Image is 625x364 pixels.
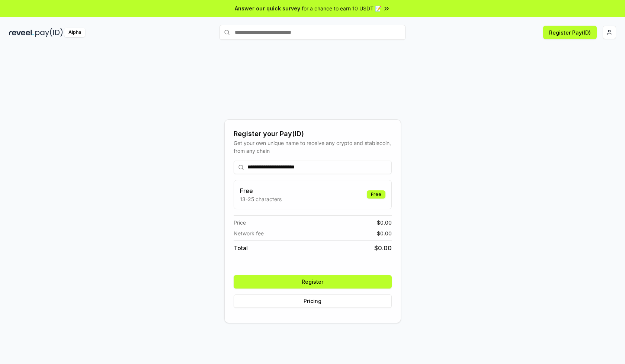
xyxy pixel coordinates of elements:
span: Total [234,244,248,252]
button: Register [234,275,392,289]
img: reveel_dark [9,28,34,37]
span: Price [234,219,246,226]
span: $ 0.00 [377,229,392,237]
span: Answer our quick survey [235,4,300,12]
h3: Free [240,186,282,195]
div: Get your own unique name to receive any crypto and stablecoin, from any chain [234,139,392,155]
span: $ 0.00 [377,219,392,226]
span: $ 0.00 [374,244,392,252]
button: Pricing [234,294,392,308]
div: Register your Pay(ID) [234,129,392,139]
div: Free [367,190,385,199]
div: Alpha [64,28,85,37]
p: 13-25 characters [240,195,282,203]
span: Network fee [234,229,264,237]
img: pay_id [35,28,63,37]
button: Register Pay(ID) [543,26,597,39]
span: for a chance to earn 10 USDT 📝 [302,4,381,12]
